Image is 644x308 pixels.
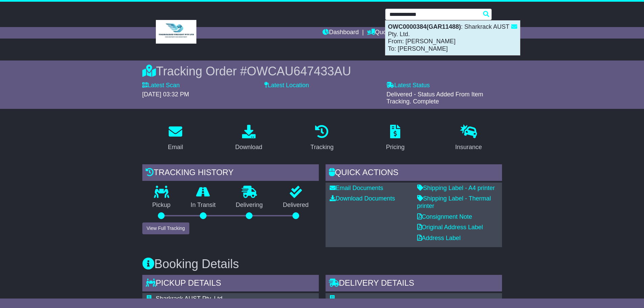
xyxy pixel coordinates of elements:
a: Original Address Label [417,224,483,231]
h3: Booking Details [142,257,502,271]
p: In Transit [181,202,226,209]
a: Download Documents [330,195,395,202]
a: Shipping Label - A4 printer [417,185,495,191]
p: Delivering [226,202,273,209]
div: Delivery Details [326,275,502,293]
span: Delivered - Status Added From Item Tracking. Complete [386,91,483,105]
a: Quote/Book [367,27,407,39]
span: Sharkrack AUST Pty. Ltd. [156,295,224,302]
a: Address Label [417,235,461,241]
button: View Full Tracking [142,222,189,234]
strong: OWC0000384(GAR11488) [388,23,461,30]
a: Shipping Label - Thermal printer [417,195,491,209]
label: Latest Scan [142,82,180,89]
span: [DATE] 03:32 PM [142,91,189,98]
div: Download [235,143,262,152]
div: Quick Actions [326,164,502,183]
a: Dashboard [323,27,359,39]
label: Latest Location [264,82,309,89]
div: : Sharkrack AUST Pty. Ltd. From: [PERSON_NAME] To: [PERSON_NAME] [385,21,520,55]
div: Pricing [386,143,405,152]
div: Email [168,143,183,152]
a: Consignment Note [417,213,472,220]
span: OWCAU647433AU [247,64,351,78]
a: Insurance [451,122,486,154]
a: Tracking [306,122,338,154]
a: Email [163,122,187,154]
a: Pricing [382,122,409,154]
a: Email Documents [330,185,383,191]
div: Insurance [455,143,482,152]
div: Pickup Details [142,275,319,293]
label: Latest Status [386,82,430,89]
a: Download [231,122,267,154]
div: Tracking Order # [142,64,502,78]
div: Tracking [310,143,333,152]
div: Tracking history [142,164,319,183]
p: Pickup [142,202,181,209]
p: Delivered [273,202,319,209]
